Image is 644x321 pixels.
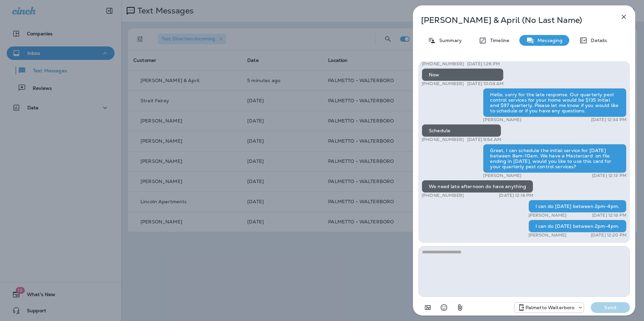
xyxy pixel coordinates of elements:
[467,81,504,86] p: [DATE] 10:08 AM
[421,301,434,314] button: Add in a premade template
[592,173,626,178] p: [DATE] 12:13 PM
[436,38,462,43] p: Summary
[528,233,567,238] p: [PERSON_NAME]
[515,304,584,312] div: +1 (843) 549-4955
[528,213,567,218] p: [PERSON_NAME]
[421,15,605,25] p: [PERSON_NAME] & April (No Last Name)
[534,38,562,43] p: Messaging
[528,200,626,213] div: I can do [DATE] between 2pm-4pm.
[487,38,509,43] p: Timeline
[591,117,626,122] p: [DATE] 12:34 PM
[422,61,464,67] p: [PHONE_NUMBER]
[467,137,501,142] p: [DATE] 9:54 AM
[483,117,521,122] p: [PERSON_NAME]
[422,81,464,86] p: [PHONE_NUMBER]
[499,193,533,198] p: [DATE] 12:16 PM
[422,137,464,142] p: [PHONE_NUMBER]
[483,88,626,117] div: Hello, sorry for the late response. Our quarterly pest control services for your home would be $1...
[528,220,626,233] div: I can do [DATE] between 2pm-4pm.
[437,301,451,314] button: Select an emoji
[483,144,626,173] div: Great, I can schedule the initial service for [DATE] between 8am-10am. We have a Mastercard on fi...
[467,61,500,67] p: [DATE] 1:26 PM
[592,213,626,218] p: [DATE] 12:18 PM
[422,68,504,81] div: Now
[525,305,575,310] p: Palmetto Walterboro
[591,233,626,238] p: [DATE] 12:20 PM
[422,180,533,193] div: We need late afternoon do have anything
[483,173,521,178] p: [PERSON_NAME]
[422,124,501,137] div: Schedule
[422,193,464,198] p: [PHONE_NUMBER]
[587,38,607,43] p: Details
